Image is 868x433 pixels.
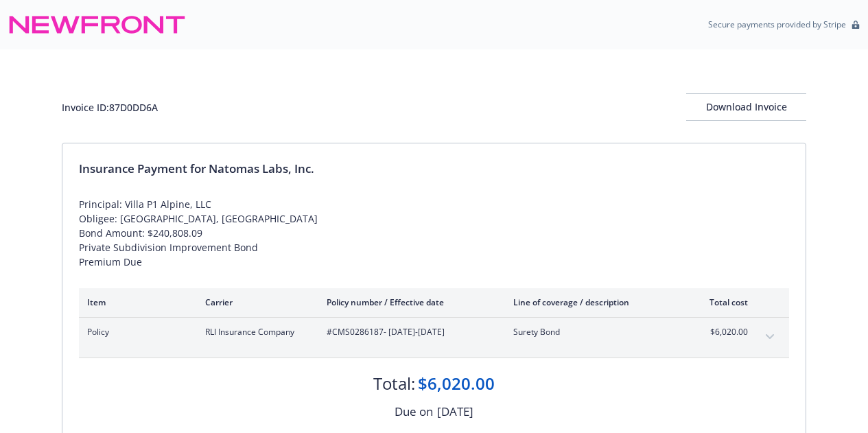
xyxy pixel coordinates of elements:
[205,326,305,338] span: RLI Insurance Company
[686,93,806,121] button: Download Invoice
[513,326,675,338] span: Surety Bond
[686,94,806,120] div: Download Invoice
[87,296,183,308] div: Item
[513,296,675,308] div: Line of coverage / description
[79,160,789,178] div: Insurance Payment for Natomas Labs, Inc.
[205,296,305,308] div: Carrier
[395,403,433,421] div: Due on
[696,296,748,308] div: Total cost
[696,326,748,338] span: $6,020.00
[87,326,183,338] span: Policy
[708,19,846,30] p: Secure payments provided by Stripe
[418,372,495,395] div: $6,020.00
[327,296,491,308] div: Policy number / Effective date
[79,318,789,358] div: PolicyRLI Insurance Company#CMS0286187- [DATE]-[DATE]Surety Bond$6,020.00expand content
[437,403,473,421] div: [DATE]
[79,197,789,269] div: Principal: Villa P1 Alpine, LLC Obligee: [GEOGRAPHIC_DATA], [GEOGRAPHIC_DATA] Bond Amount: $240,8...
[62,100,158,115] div: Invoice ID: 87D0DD6A
[759,326,781,348] button: expand content
[327,326,491,338] span: #CMS0286187 - [DATE]-[DATE]
[373,372,415,395] div: Total:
